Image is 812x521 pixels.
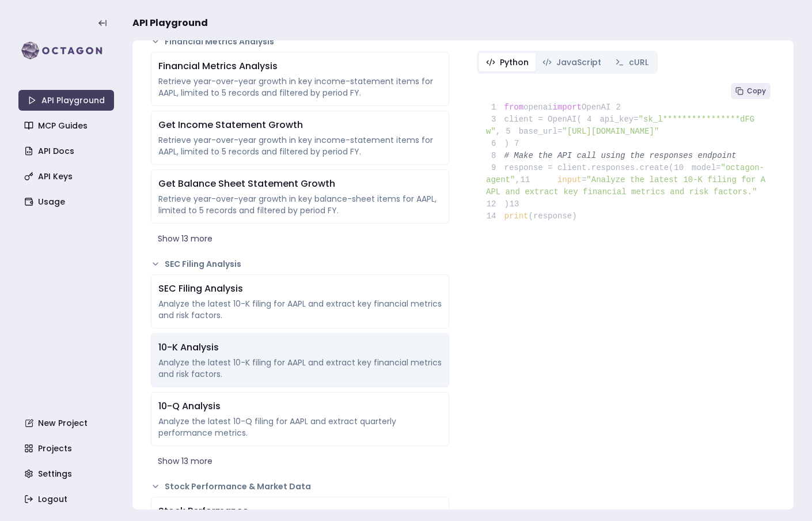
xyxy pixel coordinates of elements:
[132,16,208,30] span: API Playground
[486,210,504,222] span: 14
[486,198,504,210] span: 12
[582,103,610,112] span: OpenAI
[158,399,442,413] div: 10-Q Analysis
[20,166,115,187] a: API Keys
[486,115,582,124] span: client = OpenAI(
[486,114,504,126] span: 3
[519,127,563,136] span: base_url=
[504,212,529,221] span: print
[151,258,449,270] button: SEC Filing Analysis
[151,481,449,492] button: Stock Performance & Market Data
[151,228,449,249] button: Show 13 more
[158,416,442,439] div: Analyze the latest 10-Q filing for AAPL and extract quarterly performance metrics.
[486,101,504,114] span: 1
[20,141,115,161] a: API Docs
[20,463,115,484] a: Settings
[486,150,504,162] span: 8
[520,174,538,186] span: 11
[747,86,766,96] span: Copy
[500,56,529,68] span: Python
[556,56,601,68] span: JavaScript
[20,489,115,509] a: Logout
[158,177,442,191] div: Get Balance Sheet Statement Growth
[504,151,737,160] span: # Make the API call using the responses endpoint
[158,504,442,518] div: Stock Performance
[610,101,629,114] span: 2
[151,36,449,47] button: Financial Metrics Analysis
[529,212,577,221] span: (response)
[20,438,115,459] a: Projects
[515,175,519,184] span: ,
[674,162,692,174] span: 10
[629,56,648,68] span: cURL
[557,175,582,184] span: input
[486,162,504,174] span: 9
[18,90,114,111] a: API Playground
[582,175,586,184] span: =
[158,282,442,296] div: SEC Filing Analysis
[486,139,509,148] span: )
[486,199,509,209] span: )
[158,75,442,99] div: Retrieve year-over-year growth in key income-statement items for AAPL, limited to 5 records and f...
[158,134,442,157] div: Retrieve year-over-year growth in key income-statement items for AAPL, limited to 5 records and f...
[731,83,771,99] button: Copy
[151,451,449,471] button: Show 13 more
[158,357,442,380] div: Analyze the latest 10-K filing for AAPL and extract key financial metrics and risk factors.
[486,163,674,172] span: response = client.responses.create(
[496,127,500,136] span: ,
[486,175,765,197] span: "Analyze the latest 10-K filing for AAPL and extract key financial metrics and risk factors."
[158,298,442,321] div: Analyze the latest 10-K filing for AAPL and extract key financial metrics and risk factors.
[500,126,519,138] span: 5
[158,118,442,132] div: Get Income Statement Growth
[523,103,552,112] span: openai
[504,103,524,112] span: from
[158,341,442,354] div: 10-K Analysis
[562,127,659,136] span: "[URL][DOMAIN_NAME]"
[553,103,582,112] span: import
[509,198,528,210] span: 13
[158,193,442,216] div: Retrieve year-over-year growth in key balance-sheet items for AAPL, limited to 5 records and filt...
[18,39,114,62] img: logo-rect-yK7x_WSZ.svg
[20,191,115,212] a: Usage
[20,115,115,136] a: MCP Guides
[20,413,115,433] a: New Project
[599,115,638,124] span: api_key=
[582,114,600,126] span: 4
[509,138,528,150] span: 7
[486,138,504,150] span: 6
[158,59,442,73] div: Financial Metrics Analysis
[692,163,720,172] span: model=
